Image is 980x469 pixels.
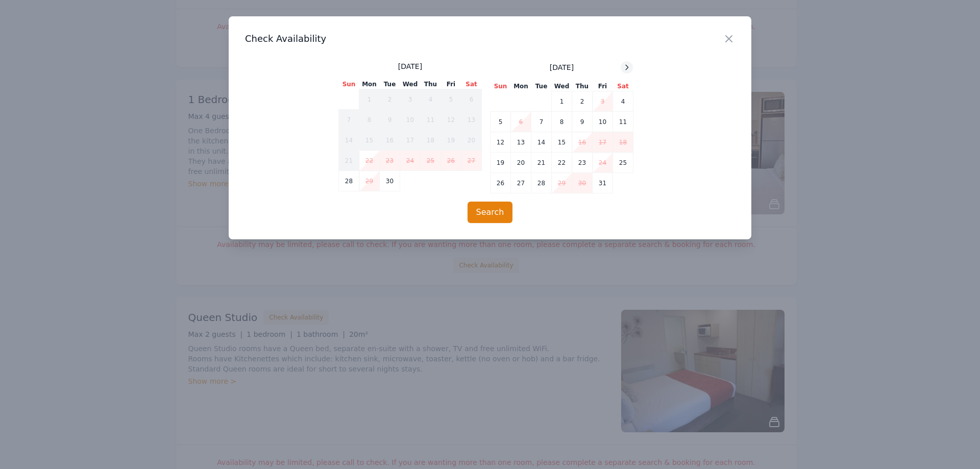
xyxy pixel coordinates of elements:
[441,89,461,110] td: 5
[400,151,421,171] td: 24
[400,130,421,151] td: 17
[511,112,531,132] td: 6
[491,153,511,173] td: 19
[400,89,421,110] td: 3
[491,173,511,193] td: 26
[531,132,552,153] td: 14
[593,132,613,153] td: 17
[572,112,593,132] td: 9
[593,112,613,132] td: 10
[359,151,380,171] td: 22
[572,153,593,173] td: 23
[441,130,461,151] td: 19
[593,82,613,91] th: Fri
[421,80,441,89] th: Thu
[613,153,633,173] td: 25
[421,89,441,110] td: 4
[441,80,461,89] th: Fri
[461,80,482,89] th: Sat
[552,132,572,153] td: 15
[552,91,572,112] td: 1
[461,89,482,110] td: 6
[461,110,482,130] td: 13
[441,151,461,171] td: 26
[511,132,531,153] td: 13
[380,151,400,171] td: 23
[511,82,531,91] th: Mon
[398,61,422,71] span: [DATE]
[552,112,572,132] td: 8
[613,91,633,112] td: 4
[359,80,380,89] th: Mon
[421,110,441,130] td: 11
[572,132,593,153] td: 16
[531,112,552,132] td: 7
[511,153,531,173] td: 20
[552,153,572,173] td: 22
[421,130,441,151] td: 18
[511,173,531,193] td: 27
[421,151,441,171] td: 25
[339,130,359,151] td: 14
[491,82,511,91] th: Sun
[531,82,552,91] th: Tue
[380,80,400,89] th: Tue
[593,173,613,193] td: 31
[572,173,593,193] td: 30
[552,173,572,193] td: 29
[593,153,613,173] td: 24
[359,110,380,130] td: 8
[400,80,421,89] th: Wed
[380,171,400,191] td: 30
[400,110,421,130] td: 10
[593,91,613,112] td: 3
[359,130,380,151] td: 15
[613,132,633,153] td: 18
[550,62,574,72] span: [DATE]
[339,80,359,89] th: Sun
[441,110,461,130] td: 12
[339,110,359,130] td: 7
[491,112,511,132] td: 5
[380,110,400,130] td: 9
[359,89,380,110] td: 1
[461,151,482,171] td: 27
[572,91,593,112] td: 2
[339,151,359,171] td: 21
[531,173,552,193] td: 28
[468,202,513,223] button: Search
[245,33,735,45] h3: Check Availability
[572,82,593,91] th: Thu
[552,82,572,91] th: Wed
[491,132,511,153] td: 12
[380,130,400,151] td: 16
[461,130,482,151] td: 20
[339,171,359,191] td: 28
[359,171,380,191] td: 29
[380,89,400,110] td: 2
[613,112,633,132] td: 11
[613,82,633,91] th: Sat
[531,153,552,173] td: 21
